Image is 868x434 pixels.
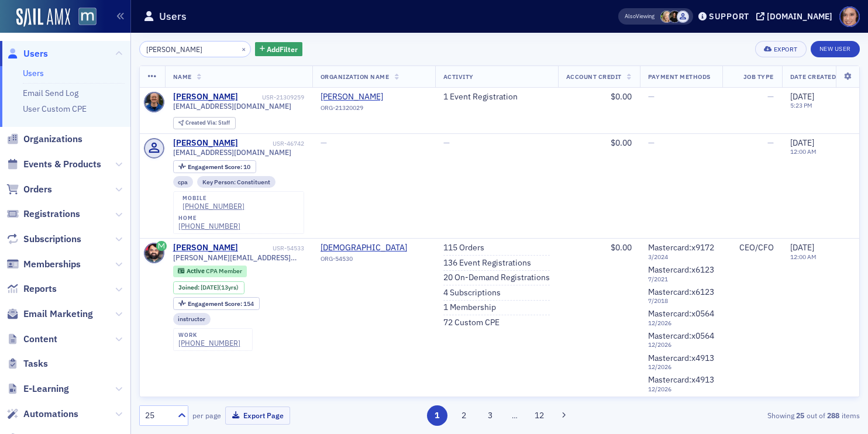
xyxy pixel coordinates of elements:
time: 5:23 PM [790,101,812,109]
strong: 25 [794,410,807,421]
div: 10 [188,164,250,170]
a: Reports [6,283,57,295]
div: Staff [185,120,230,126]
span: 7 / 2021 [648,275,714,283]
a: [PHONE_NUMBER] [182,202,244,211]
span: — [767,91,774,102]
button: Export [755,41,806,57]
span: … [507,410,523,421]
button: Export Page [225,407,290,425]
span: Memberships [23,258,81,271]
div: 25 [145,409,171,422]
span: $0.00 [611,242,632,253]
span: Registrations [23,208,80,221]
span: — [648,91,655,102]
a: [PERSON_NAME] [173,138,238,149]
span: 12 / 2026 [648,341,714,349]
strong: 288 [825,410,842,421]
span: Created Via : [185,119,218,126]
div: instructor [173,313,211,325]
button: 12 [529,405,550,426]
span: 12 / 2026 [648,319,714,327]
span: — [648,137,655,148]
a: Tasks [6,357,48,370]
span: Payment Methods [648,73,711,81]
span: Mastercard : x0564 [648,330,714,341]
a: New User [811,41,860,57]
div: CEO/CFO [731,243,774,253]
a: Email Send Log [23,88,78,98]
span: Orders [23,183,52,196]
div: cpa [173,176,194,188]
span: [DATE] [790,242,814,253]
span: Justin Chase [677,11,689,23]
span: [DATE] [201,283,219,291]
h1: Users [159,9,187,23]
time: 12:00 AM [790,147,817,156]
a: Orders [6,183,52,196]
button: 3 [480,405,501,426]
a: Organizations [6,133,82,146]
a: 1 Membership [443,302,496,313]
span: Mastercard : x4913 [648,374,714,385]
span: Add Filter [267,44,298,54]
a: [PERSON_NAME] [321,92,427,102]
span: Reports [23,283,57,295]
a: E-Learning [6,383,69,395]
span: Profile [839,6,860,27]
span: Mastercard : x0564 [648,308,714,319]
div: USR-46742 [240,140,304,147]
span: $0.00 [611,137,632,148]
time: 12:00 AM [790,253,817,261]
button: AddFilter [255,42,303,57]
label: per page [192,410,221,421]
div: [DOMAIN_NAME] [767,11,832,22]
span: Mastercard : x4913 [648,353,714,363]
span: Mastercard : x6123 [648,264,714,275]
button: 2 [453,405,474,426]
span: Viewing [625,12,655,20]
div: work [178,332,240,339]
a: [PERSON_NAME] [173,243,238,253]
a: Memberships [6,258,81,271]
span: Engagement Score : [188,299,243,308]
span: [PERSON_NAME][EMAIL_ADDRESS][PERSON_NAME][DOMAIN_NAME] [173,253,304,262]
a: Email Marketing [6,308,93,321]
div: Key Person: Constituent [197,176,275,188]
a: Users [6,47,48,60]
span: — [767,137,774,148]
span: Account Credit [566,73,622,81]
span: Tasks [23,357,48,370]
span: E-Learning [23,383,69,395]
span: Joined : [178,284,201,291]
div: [PERSON_NAME] [173,92,238,102]
a: 20 On-Demand Registrations [443,273,550,283]
span: Name [173,73,192,81]
a: [PHONE_NUMBER] [178,339,240,347]
div: (13yrs) [201,284,239,291]
div: ORG-54530 [321,255,427,267]
span: 3 / 2024 [648,253,714,261]
a: Active CPA Member [178,267,242,275]
span: Engagement Score : [188,163,243,171]
span: 12 / 2026 [648,385,714,393]
span: Subscriptions [23,233,81,246]
a: User Custom CPE [23,104,87,114]
span: Organization Name [321,73,390,81]
span: [DATE] [790,91,814,102]
span: [DATE] [790,137,814,148]
span: Active [187,267,206,275]
a: View Homepage [70,8,97,27]
span: — [321,137,327,148]
a: 72 Custom CPE [443,318,500,328]
div: [PHONE_NUMBER] [178,222,240,230]
img: SailAMX [16,8,70,27]
span: Bridgeway Community Church [321,243,427,253]
span: Visa : x6187 [648,397,689,407]
div: Showing out of items [628,410,860,421]
div: USR-21309259 [240,94,304,101]
span: Automations [23,408,78,421]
